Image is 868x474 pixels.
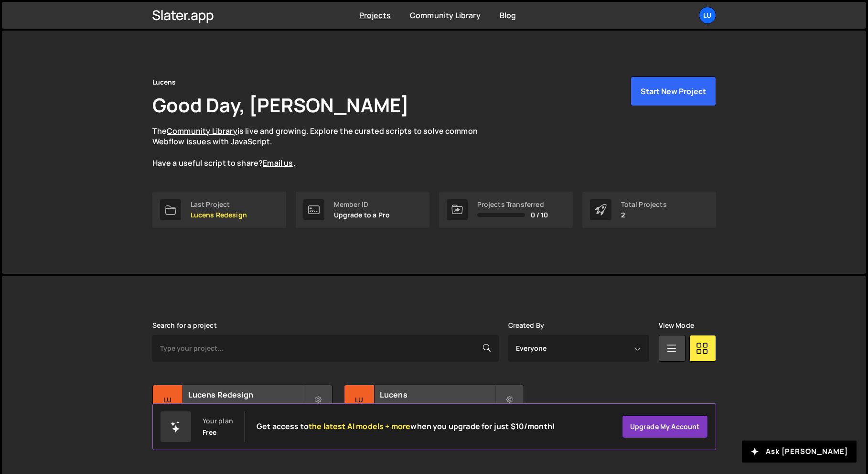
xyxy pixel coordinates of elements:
[531,211,548,219] span: 0 / 10
[153,385,183,415] div: Lu
[152,385,332,444] a: Lu Lucens Redesign Created by [PERSON_NAME] 5 pages, last updated by [PERSON_NAME] [DATE]
[742,441,857,463] button: Ask [PERSON_NAME]
[631,76,716,106] button: Start New Project
[344,385,375,415] div: Lu
[257,422,555,431] h2: Get access to when you upgrade for just $10/month!
[334,201,390,208] div: Member ID
[699,7,716,24] a: Lu
[621,201,667,208] div: Total Projects
[167,126,237,136] a: Community Library
[191,201,247,208] div: Last Project
[334,211,390,219] p: Upgrade to a Pro
[188,389,303,400] h2: Lucens Redesign
[621,211,667,219] p: 2
[152,92,409,118] h1: Good Day, [PERSON_NAME]
[344,385,524,444] a: Lu Lucens Created by [PERSON_NAME] 25 pages, last updated by [PERSON_NAME] over [DATE]
[152,76,176,88] div: Lucens
[191,211,247,219] p: Lucens Redesign
[309,421,410,431] span: the latest AI models + more
[263,158,293,168] a: Email us
[477,201,548,208] div: Projects Transferred
[203,429,217,436] div: Free
[410,10,481,21] a: Community Library
[152,192,286,228] a: Last Project Lucens Redesign
[152,322,217,329] label: Search for a project
[188,402,303,410] small: Created by [PERSON_NAME]
[152,126,496,169] p: The is live and growing. Explore the curated scripts to solve common Webflow issues with JavaScri...
[508,322,545,329] label: Created By
[152,335,499,362] input: Type your project...
[380,402,495,410] small: Created by [PERSON_NAME]
[500,10,516,21] a: Blog
[659,322,694,329] label: View Mode
[359,10,391,21] a: Projects
[203,417,233,425] div: Your plan
[622,415,708,438] a: Upgrade my account
[380,389,495,400] h2: Lucens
